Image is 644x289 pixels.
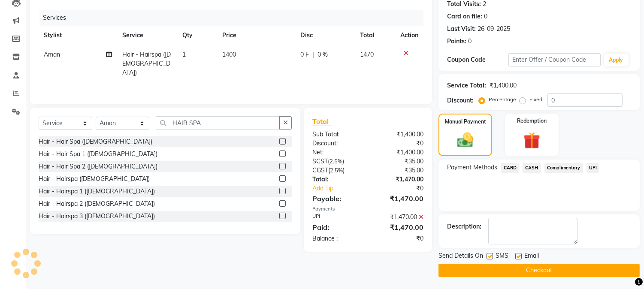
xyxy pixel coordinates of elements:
span: CASH [523,163,541,173]
div: ₹1,400.00 [490,81,517,90]
span: 1 [182,51,186,58]
input: Search or Scan [156,116,280,129]
div: ₹0 [378,184,430,193]
label: Redemption [517,117,547,125]
div: ₹1,400.00 [368,148,430,157]
img: _gift.svg [518,130,545,151]
div: Description: [447,222,481,231]
span: | [312,50,314,59]
input: Enter Offer / Coupon Code [508,53,600,66]
span: SMS [496,251,508,262]
div: Hair - Hairspa 2 ([DEMOGRAPHIC_DATA]) [39,199,155,208]
div: Payments [312,205,423,213]
label: Fixed [529,96,542,103]
div: Balance : [306,234,368,243]
span: 0 F [300,50,309,59]
img: _cash.svg [452,131,478,149]
th: Qty [177,26,217,45]
div: Discount: [306,139,368,148]
div: Card on file: [447,12,482,21]
div: 26-09-2025 [478,24,510,33]
div: Sub Total: [306,130,368,139]
th: Stylist [39,26,117,45]
button: Checkout [438,264,640,277]
div: Payable: [306,193,368,204]
div: 0 [484,12,487,21]
span: 2.5% [330,167,343,174]
span: Payment Methods [447,163,497,172]
th: Disc [295,26,355,45]
div: Total: [306,175,368,184]
span: 1400 [222,51,236,58]
div: Hair - Hairspa 3 ([DEMOGRAPHIC_DATA]) [39,212,155,221]
div: ₹0 [368,234,430,243]
div: Hair - Hairspa 1 ([DEMOGRAPHIC_DATA]) [39,187,155,196]
span: 2.5% [330,158,342,165]
span: Email [524,251,539,262]
th: Action [395,26,423,45]
span: CARD [501,163,519,173]
div: UPI [306,213,368,222]
div: Coupon Code [447,55,508,64]
span: Send Details On [438,251,483,262]
span: Total [312,117,332,126]
div: ( ) [306,157,368,166]
span: UPI [587,163,600,173]
div: Hair - Hair Spa 1 ([DEMOGRAPHIC_DATA]) [39,150,157,159]
div: Hair - Hair Spa ([DEMOGRAPHIC_DATA]) [39,137,152,146]
label: Manual Payment [445,118,486,126]
div: Hair - Hair Spa 2 ([DEMOGRAPHIC_DATA]) [39,162,157,171]
div: 0 [468,37,472,46]
button: Apply [604,54,629,66]
div: ₹1,470.00 [368,175,430,184]
th: Price [217,26,295,45]
span: SGST [312,157,328,165]
span: 1470 [360,51,374,58]
div: Discount: [447,96,474,105]
div: Points: [447,37,466,46]
div: Net: [306,148,368,157]
div: ₹1,470.00 [368,193,430,204]
div: Last Visit: [447,24,476,33]
span: 0 % [317,50,328,59]
th: Total [355,26,396,45]
span: CGST [312,166,328,174]
div: Service Total: [447,81,486,90]
div: ₹35.00 [368,157,430,166]
a: Add Tip [306,184,378,193]
label: Percentage [489,96,516,103]
span: Aman [44,51,60,58]
span: Complimentary [544,163,583,173]
span: Hair - Hairspa ([DEMOGRAPHIC_DATA]) [122,51,171,76]
div: ₹1,470.00 [368,222,430,232]
div: ₹1,400.00 [368,130,430,139]
div: ₹1,470.00 [368,213,430,222]
div: ₹0 [368,139,430,148]
div: ( ) [306,166,368,175]
th: Service [117,26,177,45]
div: Hair - Hairspa ([DEMOGRAPHIC_DATA]) [39,175,150,184]
div: ₹35.00 [368,166,430,175]
div: Paid: [306,222,368,232]
div: Services [39,10,430,26]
